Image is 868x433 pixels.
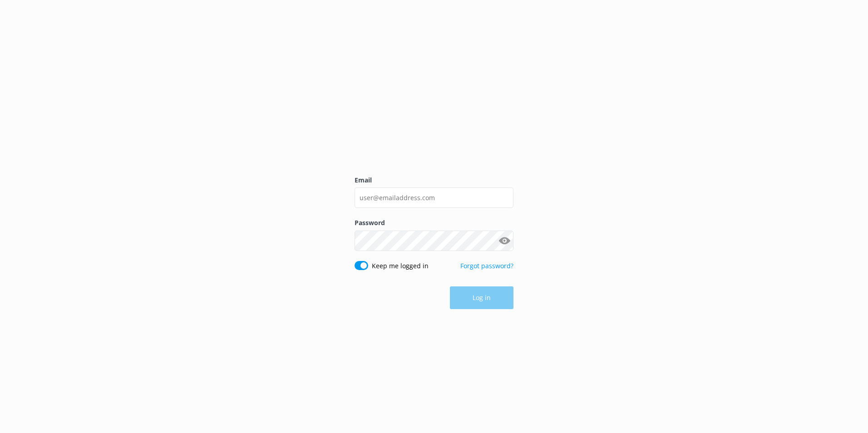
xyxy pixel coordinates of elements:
label: Email [355,175,513,185]
button: Show password [495,231,513,250]
label: Password [355,218,513,228]
a: Forgot password? [460,261,513,270]
label: Keep me logged in [372,261,429,271]
input: user@emailaddress.com [355,187,513,208]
